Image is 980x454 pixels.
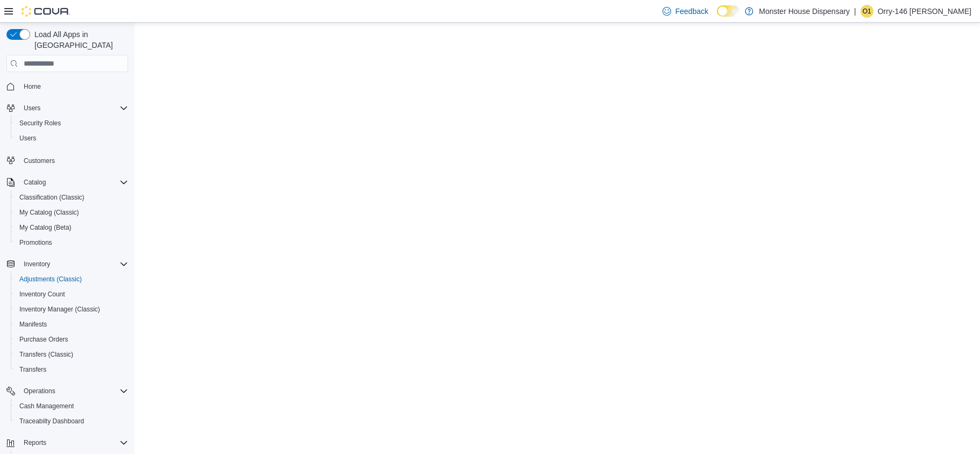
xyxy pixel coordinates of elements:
[15,400,128,413] span: Cash Management
[15,191,89,204] a: Classification (Classic)
[19,385,60,398] button: Operations
[24,260,50,268] span: Inventory
[15,206,83,219] a: My Catalog (Classic)
[15,221,128,234] span: My Catalog (Beta)
[11,362,132,377] button: Transfers
[15,221,76,234] a: My Catalog (Beta)
[863,5,871,18] span: O1
[2,257,132,272] button: Inventory
[11,131,132,146] button: Users
[15,273,128,286] span: Adjustments (Classic)
[11,116,132,131] button: Security Roles
[19,154,59,167] a: Customers
[19,80,45,93] a: Home
[11,332,132,347] button: Purchase Orders
[878,5,971,18] p: Orry-146 [PERSON_NAME]
[19,238,52,247] span: Promotions
[19,134,36,143] span: Users
[11,287,132,302] button: Inventory Count
[717,5,739,17] input: Dark Mode
[15,363,128,376] span: Transfers
[19,350,73,359] span: Transfers (Classic)
[15,363,51,376] a: Transfers
[19,365,46,374] span: Transfers
[19,208,79,217] span: My Catalog (Classic)
[30,29,128,51] span: Load All Apps in [GEOGRAPHIC_DATA]
[2,101,132,116] button: Users
[19,102,45,115] button: Users
[11,235,132,250] button: Promotions
[19,153,128,167] span: Customers
[19,436,51,449] button: Reports
[11,302,132,317] button: Inventory Manager (Classic)
[19,320,47,329] span: Manifests
[19,305,100,314] span: Inventory Manager (Classic)
[11,220,132,235] button: My Catalog (Beta)
[15,191,128,204] span: Classification (Classic)
[19,223,72,232] span: My Catalog (Beta)
[717,17,717,17] span: Dark Mode
[24,178,46,187] span: Catalog
[15,348,77,361] a: Transfers (Classic)
[19,258,54,271] button: Inventory
[19,80,128,93] span: Home
[11,414,132,429] button: Traceabilty Dashboard
[2,384,132,399] button: Operations
[15,333,73,346] a: Purchase Orders
[2,435,132,450] button: Reports
[861,5,873,18] div: Orry-146 Murphy
[2,152,132,168] button: Customers
[11,272,132,287] button: Adjustments (Classic)
[19,417,84,425] span: Traceabilty Dashboard
[15,303,128,316] span: Inventory Manager (Classic)
[19,176,50,189] button: Catalog
[19,290,65,299] span: Inventory Count
[19,402,74,410] span: Cash Management
[19,385,128,398] span: Operations
[15,288,69,301] a: Inventory Count
[15,415,88,428] a: Traceabilty Dashboard
[24,104,40,112] span: Users
[19,193,84,202] span: Classification (Classic)
[11,347,132,362] button: Transfers (Classic)
[11,190,132,205] button: Classification (Classic)
[19,102,128,115] span: Users
[15,132,40,145] a: Users
[854,5,856,18] p: |
[2,175,132,190] button: Catalog
[15,117,65,130] a: Security Roles
[15,348,128,361] span: Transfers (Classic)
[759,5,850,18] p: Monster House Dispensary
[19,258,128,271] span: Inventory
[2,79,132,94] button: Home
[15,333,128,346] span: Purchase Orders
[19,176,128,189] span: Catalog
[15,415,128,428] span: Traceabilty Dashboard
[15,132,128,145] span: Users
[15,318,51,331] a: Manifests
[24,387,55,395] span: Operations
[24,157,55,165] span: Customers
[19,275,82,283] span: Adjustments (Classic)
[15,303,104,316] a: Inventory Manager (Classic)
[22,6,70,17] img: Cova
[15,236,57,249] a: Promotions
[15,288,128,301] span: Inventory Count
[11,317,132,332] button: Manifests
[19,436,128,449] span: Reports
[11,205,132,220] button: My Catalog (Classic)
[15,318,128,331] span: Manifests
[15,400,78,413] a: Cash Management
[658,1,713,22] a: Feedback
[15,206,128,219] span: My Catalog (Classic)
[675,6,708,17] span: Feedback
[15,273,86,286] a: Adjustments (Classic)
[24,82,41,91] span: Home
[15,236,128,249] span: Promotions
[19,335,68,344] span: Purchase Orders
[19,119,61,127] span: Security Roles
[15,117,128,130] span: Security Roles
[11,399,132,414] button: Cash Management
[24,438,46,447] span: Reports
